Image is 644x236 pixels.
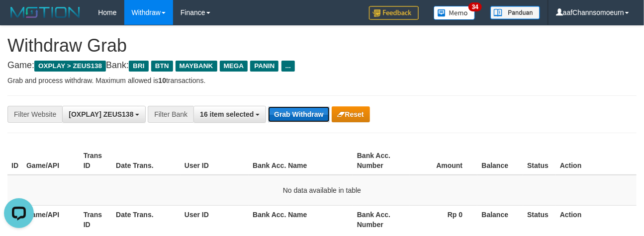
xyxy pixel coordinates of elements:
h1: Withdraw Grab [7,36,637,56]
td: No data available in table [7,175,637,206]
th: Trans ID [80,205,112,234]
span: MAYBANK [176,61,217,72]
img: Button%20Memo.svg [434,6,475,20]
th: User ID [181,205,249,234]
th: Bank Acc. Name [249,147,353,175]
th: Bank Acc. Name [249,205,353,234]
th: Action [556,147,637,175]
th: User ID [181,147,249,175]
th: Bank Acc. Number [353,147,410,175]
th: Amount [410,147,477,175]
h4: Game: Bank: [7,61,637,71]
th: Action [556,205,637,234]
span: [OXPLAY] ZEUS138 [69,110,133,118]
span: MEGA [220,61,248,72]
th: Status [523,205,556,234]
img: MOTION_logo.png [7,5,83,20]
th: Status [523,147,556,175]
div: Filter Bank [148,106,193,123]
span: 16 item selected [200,110,254,118]
span: BRI [129,61,148,72]
th: Balance [477,147,523,175]
span: PANIN [250,61,278,72]
img: Feedback.jpg [369,6,419,20]
button: [OXPLAY] ZEUS138 [62,106,146,123]
img: panduan.png [490,6,540,19]
th: Date Trans. [112,205,181,234]
button: Reset [332,106,370,122]
span: OXPLAY > ZEUS138 [34,61,106,72]
th: Game/API [22,205,80,234]
span: BTN [151,61,173,72]
div: Filter Website [7,106,62,123]
th: Balance [477,205,523,234]
th: Trans ID [80,147,112,175]
button: Grab Withdraw [268,106,329,122]
th: ID [7,147,22,175]
p: Grab and process withdraw. Maximum allowed is transactions. [7,76,637,85]
th: Game/API [22,147,80,175]
th: Rp 0 [410,205,477,234]
span: ... [281,61,295,72]
th: Date Trans. [112,147,181,175]
span: 34 [468,2,482,11]
button: 16 item selected [193,106,266,123]
strong: 10 [158,77,166,84]
button: Open LiveChat chat widget [4,4,34,34]
th: Bank Acc. Number [353,205,410,234]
